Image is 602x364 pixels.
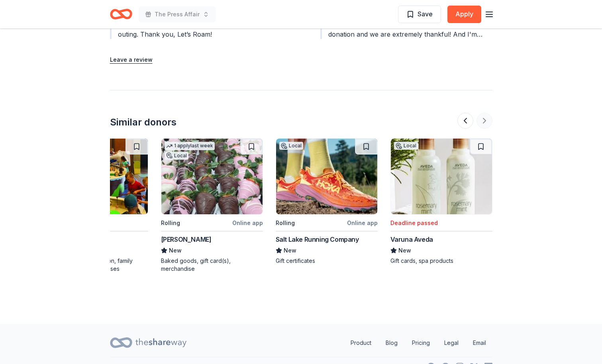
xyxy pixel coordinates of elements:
[276,138,378,265] a: Image for Salt Lake Running CompanyLocalRollingOnline appSalt Lake Running CompanyNewGift certifi...
[161,235,212,244] div: [PERSON_NAME]
[161,138,263,273] a: Image for Duke Bakery1 applylast weekLocalRollingOnline app[PERSON_NAME]NewBaked goods, gift card...
[390,235,433,244] div: Varuna Aveda
[165,152,188,160] div: Local
[398,246,411,255] span: New
[398,6,441,23] button: Save
[276,235,359,244] div: Salt Lake Running Company
[390,257,492,265] div: Gift cards, spa products
[467,335,492,351] a: Email
[276,218,295,228] div: Rolling
[438,335,465,351] a: Legal
[447,6,481,23] button: Apply
[161,139,263,214] img: Image for Duke Bakery
[390,218,438,228] div: Deadline passed
[110,5,132,23] a: Home
[161,257,263,273] div: Baked goods, gift card(s), merchandise
[276,139,377,214] img: Image for Salt Lake Running Company
[344,335,492,351] nav: quick links
[110,55,153,65] button: Leave a review
[165,142,215,150] div: 1 apply last week
[394,142,418,150] div: Local
[169,246,182,255] span: New
[390,138,492,265] a: Image for Varuna AvedaLocalDeadline passedVaruna AvedaNewGift cards, spa products
[284,246,296,255] span: New
[418,9,433,19] span: Save
[110,116,176,129] div: Similar donors
[232,218,263,228] div: Online app
[347,218,378,228] div: Online app
[379,335,404,351] a: Blog
[344,335,378,351] a: Product
[161,218,180,228] div: Rolling
[139,6,216,22] button: The Press Affair
[406,335,436,351] a: Pricing
[391,139,492,214] img: Image for Varuna Aveda
[279,142,303,150] div: Local
[155,10,200,19] span: The Press Affair
[276,257,378,265] div: Gift certificates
